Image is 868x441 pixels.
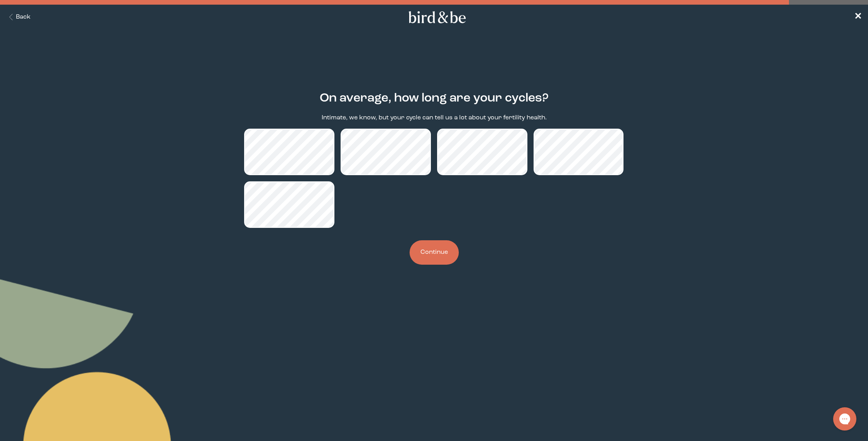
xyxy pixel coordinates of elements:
[320,90,549,107] h2: On average, how long are your cycles?
[410,240,459,265] button: Continue
[854,12,862,22] span: ✕
[6,13,31,22] button: Back Button
[829,405,860,433] iframe: Gorgias live chat messenger
[854,10,862,24] a: ✕
[322,114,547,122] p: Intimate, we know, but your cycle can tell us a lot about your fertility health.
